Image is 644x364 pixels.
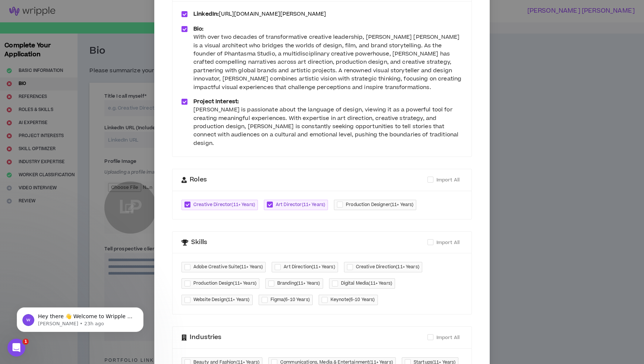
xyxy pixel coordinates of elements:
span: Branding ( 11+ Years ) [277,280,320,287]
span: Creative Director ( 11+ Years ) [193,201,255,209]
span: Import All [436,239,460,246]
span: Website Design ( 11+ Years ) [193,296,250,304]
span: Keynote ( 6-10 Years ) [331,296,375,304]
span: Import All [436,334,460,341]
span: Digital Media ( 11+ Years ) [341,280,392,287]
span: Creative Direction ( 11+ Years ) [356,263,419,271]
span: 1 [23,339,29,345]
span: Industries [190,333,221,342]
div: [PERSON_NAME] is passionate about the language of design, viewing it as a powerful tool for creat... [193,106,463,148]
span: Production Design ( 11+ Years ) [193,280,256,287]
iframe: Intercom notifications message [6,292,155,344]
span: Skills [191,238,207,247]
span: Figma ( 6-10 Years ) [271,296,310,304]
iframe: Intercom live chat [7,339,25,357]
strong: Project Interest: [193,98,239,105]
span: Roles [190,175,207,185]
span: Import All [436,177,460,183]
span: Production Designer ( 11+ Years ) [346,201,413,209]
strong: LinkedIn: [193,10,219,18]
a: [URL][DOMAIN_NAME][PERSON_NAME] [219,10,326,18]
span: Adobe Creative Suite ( 11+ Years ) [193,263,263,271]
span: Art Direction ( 11+ Years ) [284,263,335,271]
span: Art Director ( 11+ Years ) [276,201,325,209]
strong: Bio: [193,25,204,33]
div: With over two decades of transformative creative leadership, [PERSON_NAME] [PERSON_NAME] is a vis... [193,33,463,92]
